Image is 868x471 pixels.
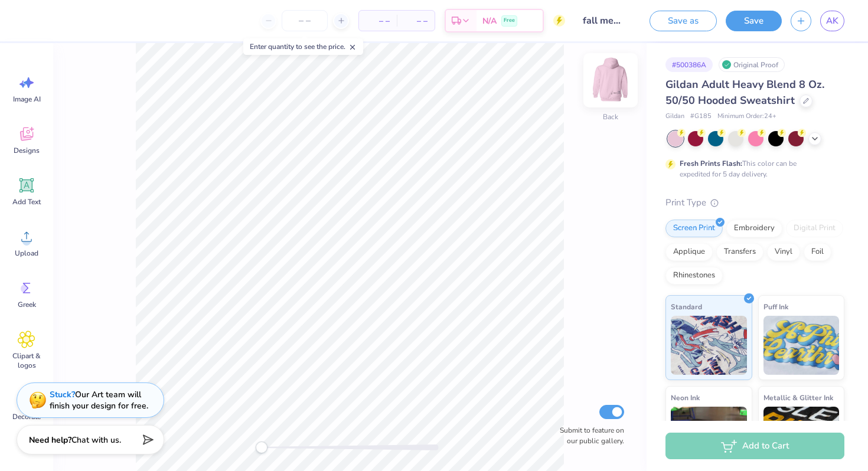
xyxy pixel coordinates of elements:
[671,316,747,375] img: Standard
[763,300,788,313] span: Puff Ink
[574,9,632,32] input: Untitled Design
[716,243,763,261] div: Transfers
[665,220,723,237] div: Screen Print
[671,407,747,466] img: Neon Ink
[71,434,121,446] span: Chat with us.
[665,57,713,72] div: # 500386A
[665,112,684,122] span: Gildan
[786,220,843,237] div: Digital Print
[15,248,38,258] span: Upload
[282,10,328,31] input: – –
[482,15,497,27] span: N/A
[7,351,46,370] span: Clipart & logos
[719,57,785,72] div: Original Proof
[553,425,624,446] label: Submit to feature on our public gallery.
[826,14,838,28] span: AK
[763,316,840,375] img: Puff Ink
[504,17,515,25] span: Free
[665,196,844,210] div: Print Type
[50,389,148,411] div: Our Art team will finish your design for free.
[256,441,267,453] div: Accessibility label
[50,389,75,400] strong: Stuck?
[665,267,723,284] div: Rhinestones
[665,243,713,261] div: Applique
[650,11,717,31] button: Save as
[12,197,41,207] span: Add Text
[726,220,782,237] div: Embroidery
[665,77,824,107] span: Gildan Adult Heavy Blend 8 Oz. 50/50 Hooded Sweatshirt
[671,391,700,404] span: Neon Ink
[603,112,618,122] div: Back
[820,11,844,31] a: AK
[12,412,41,421] span: Decorate
[29,434,71,446] strong: Need help?
[243,38,363,55] div: Enter quantity to see the price.
[726,11,782,31] button: Save
[587,57,634,104] img: Back
[717,112,776,122] span: Minimum Order: 24 +
[404,15,428,27] span: – –
[14,146,40,155] span: Designs
[366,15,390,27] span: – –
[763,407,840,466] img: Metallic & Glitter Ink
[763,391,833,404] span: Metallic & Glitter Ink
[680,158,825,179] div: This color can be expedited for 5 day delivery.
[671,300,702,313] span: Standard
[13,94,41,104] span: Image AI
[804,243,831,261] div: Foil
[767,243,800,261] div: Vinyl
[690,112,712,122] span: # G185
[18,300,36,309] span: Greek
[680,159,742,168] strong: Fresh Prints Flash:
